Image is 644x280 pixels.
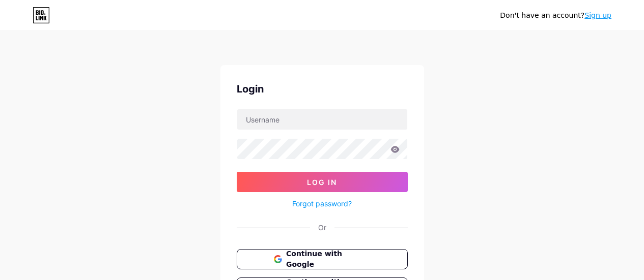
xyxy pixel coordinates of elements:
[237,172,408,192] button: Log In
[237,109,407,130] input: Username
[318,222,326,233] div: Or
[237,81,408,97] div: Login
[584,11,611,19] a: Sign up
[237,249,408,269] button: Continue with Google
[500,10,611,21] div: Don't have an account?
[292,198,352,209] a: Forgot password?
[307,178,337,186] span: Log In
[286,248,370,270] span: Continue with Google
